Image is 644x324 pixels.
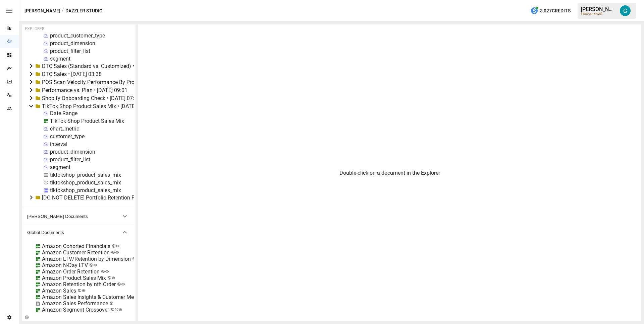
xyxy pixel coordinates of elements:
[540,7,571,15] span: 3,027 Credits
[25,26,44,31] div: EXPLORER
[50,172,121,178] div: tiktokshop_product_sales_mix
[121,282,125,286] svg: Public
[116,244,120,248] svg: Public
[114,308,118,312] svg: Published
[50,156,90,163] div: product_filter_list
[620,5,631,16] img: Gavin Acres
[27,214,121,219] span: [PERSON_NAME] Documents
[42,243,110,249] div: Amazon Cohorted Financials
[50,164,70,170] div: segment
[42,95,140,101] div: Shopify Onboarding Check • [DATE] 07:31
[42,288,76,294] div: Amazon Sales
[339,170,440,176] div: Double-click on a document in the Explorer
[118,308,122,312] svg: Public
[50,126,79,132] div: chart_metric
[42,262,88,268] div: Amazon N-Day LTV
[62,7,64,15] div: /
[105,269,109,273] svg: Public
[50,56,70,62] div: segment
[22,224,134,240] button: Global Documents
[50,133,85,140] div: customer_type
[50,187,121,193] div: tiktokshop_product_sales_mix
[24,7,60,15] button: [PERSON_NAME]
[42,103,151,109] div: TikTok Shop Product Sales Mix • [DATE] 08:15
[42,275,106,281] div: Amazon Product Sales Mix
[616,1,635,20] button: Gavin Acres
[27,230,121,235] span: Global Documents
[42,313,100,319] div: Amazon Unit Economics
[50,110,77,116] div: Date Range
[50,40,95,47] div: product_dimension
[50,48,90,54] div: product_filter_list
[50,179,121,186] div: tiktokshop_product_sales_mix
[50,118,124,124] div: TikTok Shop Product Sales Mix
[528,5,573,17] button: 3,027Credits
[42,87,127,93] div: Performance vs. Plan • [DATE] 09:01
[581,6,616,12] div: [PERSON_NAME]
[115,250,119,254] svg: Public
[50,149,95,155] div: product_dimension
[581,12,616,15] div: [PERSON_NAME]
[42,194,178,201] div: [DO NOT DELETE] Portfolio Retention Prediction Accuracy
[42,300,108,307] div: Amazon Sales Performance
[42,268,100,275] div: Amazon Order Retention
[50,32,105,39] div: product_customer_type
[42,281,116,288] div: Amazon Retention by nth Order
[93,263,97,267] svg: Public
[111,276,115,280] svg: Public
[42,256,131,262] div: Amazon LTV/Retention by Dimension
[42,63,166,69] div: DTC Sales (Standard vs. Customized) • [DATE] 03:21
[23,315,30,320] button: Collapse Folders
[22,208,134,224] button: [PERSON_NAME] Documents
[42,294,144,300] div: Amazon Sales Insights & Customer Metrics
[50,141,67,147] div: interval
[42,249,110,256] div: Amazon Customer Retention
[42,307,109,313] div: Amazon Segment Crossover
[42,71,102,77] div: DTC Sales • [DATE] 03:38
[82,289,86,293] svg: Public
[42,79,180,85] div: POS Scan Velocity Performance By Product • [DATE] 07:57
